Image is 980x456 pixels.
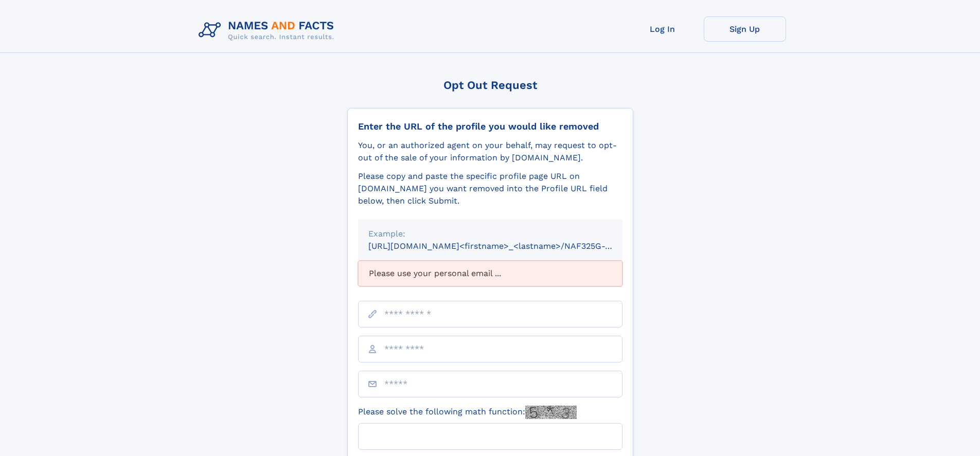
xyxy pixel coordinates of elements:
div: Opt Out Request [347,79,633,92]
div: Example: [368,228,612,240]
div: Please copy and paste the specific profile page URL on [DOMAIN_NAME] you want removed into the Pr... [358,170,622,207]
img: Logo Names and Facts [194,16,343,44]
a: Log In [621,16,704,42]
div: You, or an authorized agent on your behalf, may request to opt-out of the sale of your informatio... [358,139,622,164]
a: Sign Up [704,16,786,42]
label: Please solve the following math function: [358,406,577,419]
div: Enter the URL of the profile you would like removed [358,121,622,132]
small: [URL][DOMAIN_NAME]<firstname>_<lastname>/NAF325G-xxxxxxxx [368,241,642,251]
div: Please use your personal email ... [358,261,622,286]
